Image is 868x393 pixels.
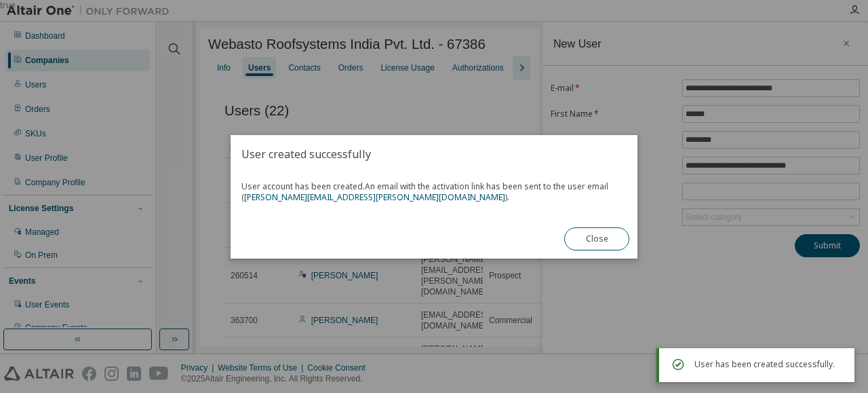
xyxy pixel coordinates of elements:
span: User account has been created. [241,181,627,203]
div: User has been created successfully. [694,356,844,373]
span: An email with the activation link has been sent to the user email ( ). [241,181,608,203]
a: [PERSON_NAME][EMAIL_ADDRESS][PERSON_NAME][DOMAIN_NAME] [244,191,505,203]
h2: User created successfully [231,135,637,173]
button: Close [564,227,629,250]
